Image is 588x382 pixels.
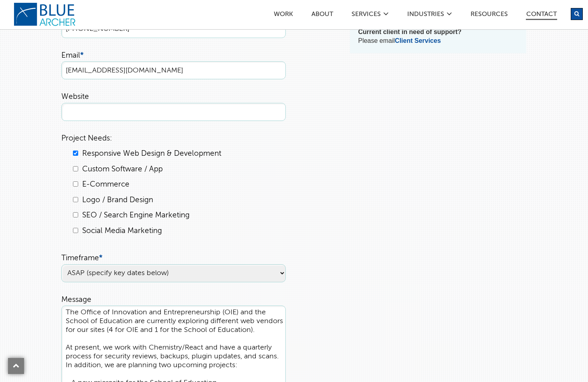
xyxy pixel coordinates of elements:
strong: Current client in need of support? [358,28,461,35]
p: Please email [358,28,518,45]
a: SERVICES [351,11,381,20]
label: Website [61,93,89,101]
label: Responsive Web Design & Development [82,150,221,157]
label: Message [61,296,91,304]
a: logo [14,2,78,26]
a: ABOUT [311,11,333,20]
a: Industries [407,11,445,20]
a: Resources [470,11,508,20]
a: Client Services [395,37,441,44]
label: Project Needs: [61,135,112,142]
label: Custom Software / App [82,165,163,173]
label: SEO / Search Engine Marketing [82,211,190,219]
label: Social Media Marketing [82,227,162,235]
label: Email [61,52,84,59]
label: Logo / Brand Design [82,196,153,204]
a: Work [273,11,293,20]
a: Contact [526,11,557,20]
label: E-Commerce [82,181,129,188]
label: Timeframe [61,254,103,262]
